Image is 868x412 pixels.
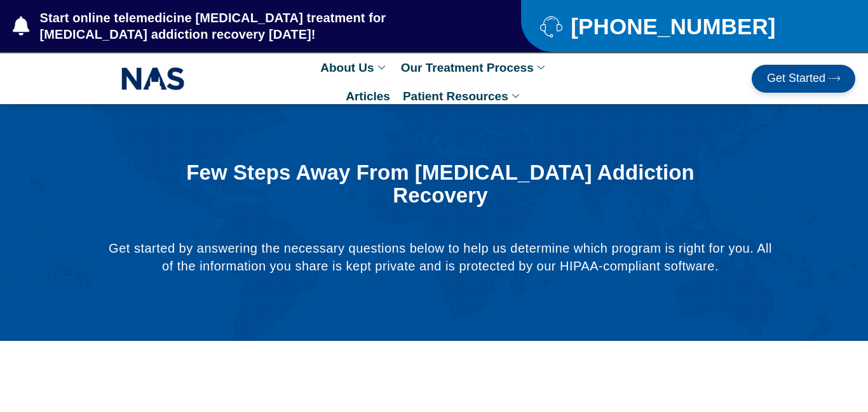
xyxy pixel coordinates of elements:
a: [PHONE_NUMBER] [540,15,836,37]
span: [PHONE_NUMBER] [567,18,775,34]
a: Get Started [752,65,855,93]
p: Get started by answering the necessary questions below to help us determine which program is righ... [106,239,774,275]
span: Start online telemedicine [MEDICAL_DATA] treatment for [MEDICAL_DATA] addiction recovery [DATE]! [37,10,470,43]
img: NAS_email_signature-removebg-preview.png [121,64,185,93]
a: Start online telemedicine [MEDICAL_DATA] treatment for [MEDICAL_DATA] addiction recovery [DATE]! [13,10,470,43]
span: Get Started [767,72,825,85]
h1: Few Steps Away From [MEDICAL_DATA] Addiction Recovery [138,161,742,208]
a: Our Treatment Process [395,53,554,82]
a: About Us [314,53,394,82]
a: Articles [339,82,397,110]
a: Patient Resources [397,82,529,110]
